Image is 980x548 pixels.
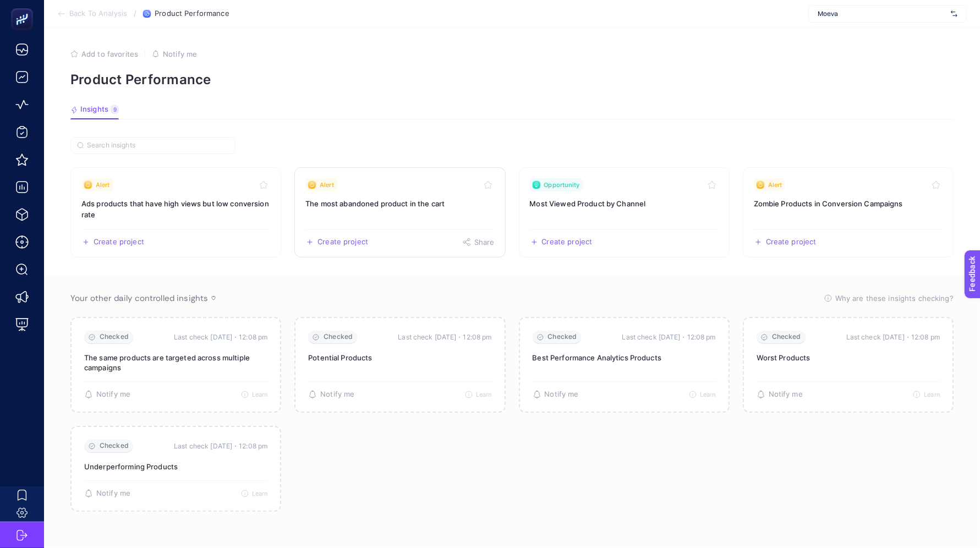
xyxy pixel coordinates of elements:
span: Your other daily controlled insights [70,293,208,304]
button: Notify me [84,489,130,498]
button: Learn [241,391,268,398]
span: Checked [100,333,129,341]
span: Feedback [7,3,42,12]
span: Create project [542,238,593,246]
h3: Insight title [81,198,270,220]
span: Learn [476,391,492,398]
span: / [134,9,136,18]
span: Learn [252,391,268,398]
time: Last check [DATE]・12:08 pm [622,332,716,343]
span: Notify me [545,390,579,399]
img: svg%3e [951,8,957,19]
button: Share this insight [462,238,495,246]
span: Notify me [96,489,130,498]
span: Moeva [818,9,946,18]
p: Best Performance Analytics Products [533,353,716,363]
span: Create project [317,238,368,246]
section: Passive Insight Packages [70,317,954,512]
span: Learn [924,391,940,398]
button: Learn [465,391,492,398]
p: Potential Products [308,353,491,363]
section: Insight Packages [70,167,954,257]
span: Notify me [769,390,803,399]
a: View insight titled [294,167,505,257]
span: Alert [768,180,782,189]
button: Notify me [308,390,354,399]
button: Notify me [757,390,803,399]
span: Alert [320,180,334,189]
span: Checked [100,442,129,450]
button: Notify me [84,390,130,399]
button: Add to favorites [70,50,138,58]
p: Worst Products [757,353,940,363]
span: Share [474,238,495,246]
button: Create a new project based on this insight [754,238,817,246]
input: Search [87,141,229,150]
span: Why are these insights checking? [835,293,954,304]
span: Learn [252,490,268,497]
span: Learn [700,391,716,398]
span: Notify me [163,50,197,58]
span: Back To Analysis [69,9,127,18]
button: Create a new project based on this insight [530,238,593,246]
span: Alert [96,180,110,189]
p: The same products are targeted across multiple campaigns [84,353,267,372]
h3: Insight title [530,198,719,209]
button: Notify me [533,390,579,399]
time: Last check [DATE]・12:08 pm [174,441,267,452]
button: Toggle favorite [929,178,943,191]
span: Notify me [96,390,130,399]
h3: Insight title [754,198,943,209]
button: Learn [241,490,268,497]
p: Underperforming Products [84,462,267,472]
div: 9 [111,105,119,114]
button: Toggle favorite [705,178,719,191]
span: Product Performance [155,9,229,18]
span: Checked [548,333,577,341]
span: Opportunity [544,180,580,189]
a: View insight titled [743,167,954,257]
time: Last check [DATE]・12:08 pm [174,332,267,343]
span: Notify me [320,390,354,399]
a: View insight titled [519,167,730,257]
span: Create project [94,238,144,246]
p: Product Performance [70,72,954,87]
a: View insight titled [70,167,281,257]
button: Toggle favorite [481,178,495,191]
span: Add to favorites [81,50,138,58]
button: Create a new project based on this insight [81,238,144,246]
h3: Insight title [305,198,494,209]
button: Learn [689,391,716,398]
span: Checked [772,333,801,341]
span: Checked [324,333,353,341]
button: Toggle favorite [257,178,270,191]
span: Create project [766,238,817,246]
time: Last check [DATE]・12:08 pm [398,332,491,343]
button: Notify me [152,50,197,58]
button: Create a new project based on this insight [305,238,368,246]
time: Last check [DATE]・12:08 pm [846,332,940,343]
button: Learn [913,391,940,398]
span: Insights [80,105,108,114]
